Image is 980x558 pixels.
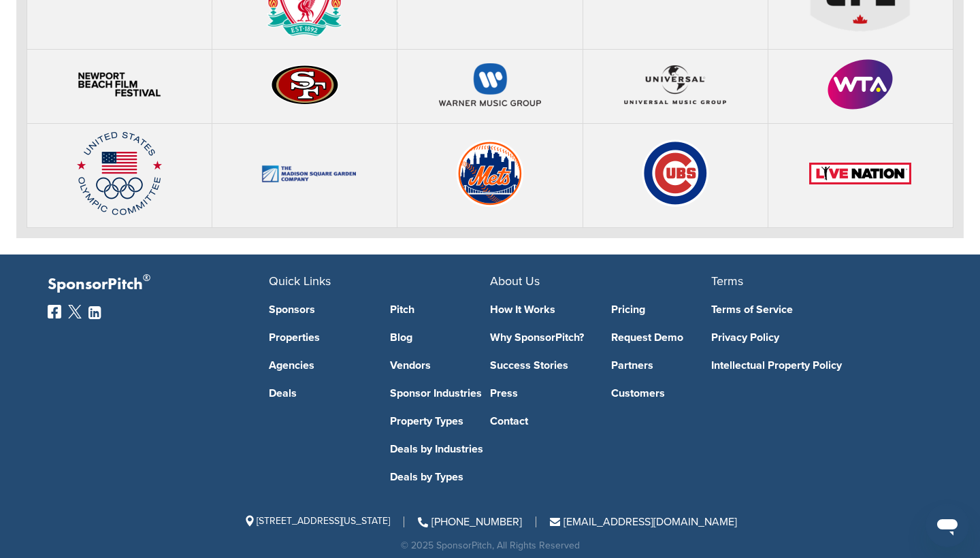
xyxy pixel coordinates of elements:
a: Sponsors [269,304,370,315]
iframe: Button to launch messaging window [926,504,969,547]
a: Properties [269,332,370,343]
span: [STREET_ADDRESS][US_STATE] [243,515,390,527]
a: Why SponsorPitch? [490,332,591,343]
a: Deals by Types [390,472,491,482]
span: Terms [711,274,743,289]
a: Intellectual Property Policy [711,360,912,371]
img: 100px new york mets.svg [456,139,524,208]
img: Universal music group.svg [624,65,726,104]
a: Privacy Policy [711,332,912,343]
a: Success Stories [490,360,591,371]
a: Contact [490,416,591,427]
a: Terms of Service [711,304,912,315]
img: 220px warner music group 2013 logo.svg [439,63,541,106]
a: Property Types [390,416,491,427]
p: SponsorPitch [48,275,269,295]
a: Deals [269,388,370,399]
a: Pricing [611,304,712,315]
span: Quick Links [269,274,331,289]
a: Deals by Industries [390,444,491,455]
img: 99px chicago cubs logo.svg [642,139,709,208]
a: How It Works [490,304,591,315]
a: Agencies [269,360,370,371]
img: Twitter [68,305,82,318]
a: Partners [611,360,712,371]
a: Pitch [390,304,491,315]
img: The madison square garden company logo.svg [254,157,356,191]
img: 2017 nbff site logo 1 [69,69,171,100]
a: Blog [390,332,491,343]
img: 100px san francisco 49ers logo.svg [271,65,339,105]
a: [PHONE_NUMBER] [418,515,522,529]
a: Customers [611,388,712,399]
a: Sponsor Industries [390,388,491,399]
a: [EMAIL_ADDRESS][DOMAIN_NAME] [550,515,737,529]
a: Press [490,388,591,399]
span: ® [143,269,150,286]
a: Vendors [390,360,491,371]
img: 200px live nation logo.svg [809,163,911,184]
img: Facebook [48,305,61,318]
img: 100px wta logo 2010.svg [826,58,894,111]
img: 125px united states olympic committee logo.svg [77,132,162,215]
a: Request Demo [611,332,712,343]
span: About Us [490,274,540,289]
div: © 2025 SponsorPitch, All Rights Reserved [48,541,932,551]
